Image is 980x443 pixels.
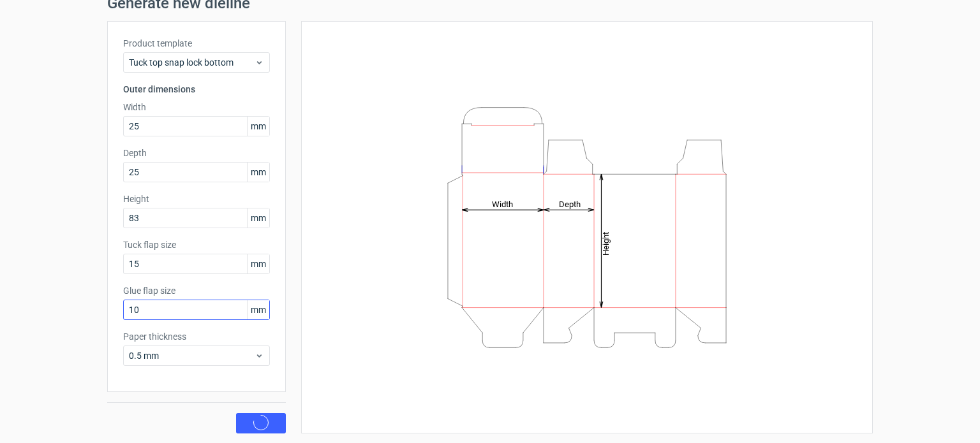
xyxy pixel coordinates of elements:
[123,37,270,50] label: Product template
[123,83,270,96] h3: Outer dimensions
[123,192,270,205] label: Height
[247,117,269,136] span: mm
[123,284,270,297] label: Glue flap size
[123,101,270,113] label: Width
[123,238,270,251] label: Tuck flap size
[559,199,581,208] tspan: Depth
[492,199,513,208] tspan: Width
[601,231,611,255] tspan: Height
[123,330,270,343] label: Paper thickness
[129,349,255,362] span: 0.5 mm
[123,147,270,159] label: Depth
[247,300,269,319] span: mm
[247,254,269,273] span: mm
[129,56,255,69] span: Tuck top snap lock bottom
[247,208,269,228] span: mm
[247,163,269,182] span: mm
